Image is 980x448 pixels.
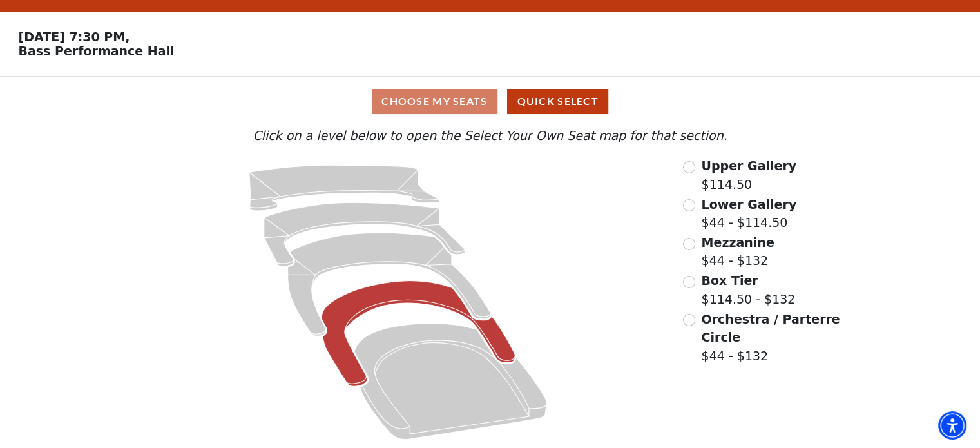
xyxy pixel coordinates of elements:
[701,312,840,345] span: Orchestra / Parterre Circle
[701,159,796,173] span: Upper Gallery
[701,273,758,287] span: Box Tier
[701,195,796,232] label: $44 - $114.50
[701,197,796,211] span: Lower Gallery
[683,161,695,173] input: Upper Gallery$114.50
[683,199,695,211] input: Lower Gallery$44 - $114.50
[701,271,795,308] label: $114.50 - $132
[938,411,966,440] div: Accessibility Menu
[264,202,465,266] path: Lower Gallery - Seats Available: 16
[701,235,774,249] span: Mezzanine
[249,165,439,211] path: Upper Gallery - Seats Available: 280
[131,126,848,145] p: Click on a level below to open the Select Your Own Seat map for that section.
[683,276,695,288] input: Box Tier$114.50 - $132
[701,157,796,193] label: $114.50
[683,314,695,326] input: Orchestra / Parterre Circle$44 - $132
[354,324,547,440] path: Orchestra / Parterre Circle - Seats Available: 5
[683,238,695,250] input: Mezzanine$44 - $132
[507,89,608,114] button: Quick Select
[701,310,841,365] label: $44 - $132
[701,233,774,270] label: $44 - $132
